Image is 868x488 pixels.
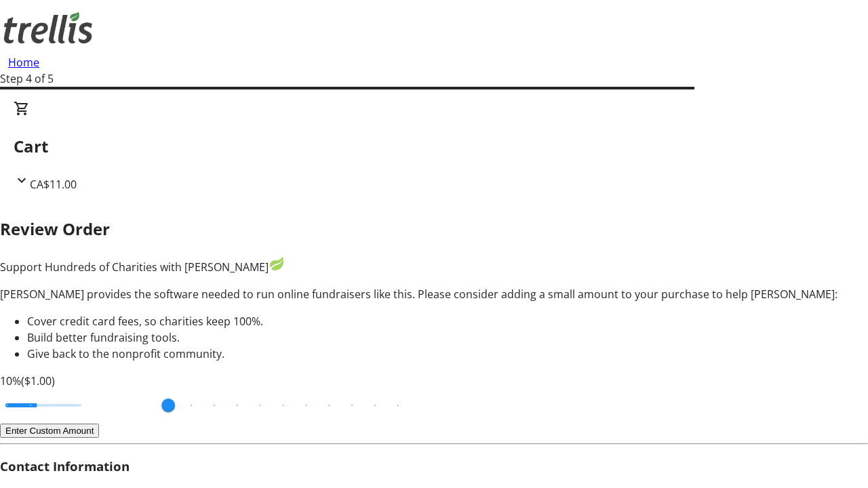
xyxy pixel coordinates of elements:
h2: Cart [14,134,854,159]
li: Give back to the nonprofit community. [27,346,868,362]
div: CartCA$11.00 [14,100,854,192]
li: Cover credit card fees, so charities keep 100%. [27,313,868,329]
li: Build better fundraising tools. [27,329,868,346]
span: CA$11.00 [30,177,77,192]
